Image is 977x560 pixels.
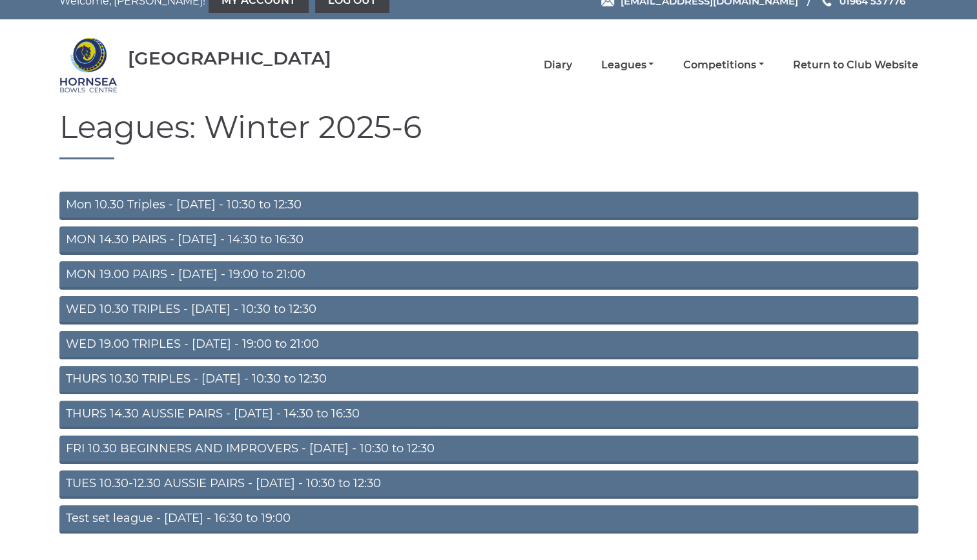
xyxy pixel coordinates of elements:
[59,296,918,325] a: WED 10.30 TRIPLES - [DATE] - 10:30 to 12:30
[59,331,918,359] a: WED 19.00 TRIPLES - [DATE] - 19:00 to 21:00
[59,110,918,159] h1: Leagues: Winter 2025-6
[601,58,653,72] a: Leagues
[128,48,331,68] div: [GEOGRAPHIC_DATA]
[59,192,918,220] a: Mon 10.30 Triples - [DATE] - 10:30 to 12:30
[59,36,118,94] img: Hornsea Bowls Centre
[683,58,763,72] a: Competitions
[59,505,918,534] a: Test set league - [DATE] - 16:30 to 19:00
[793,58,918,72] a: Return to Club Website
[59,366,918,394] a: THURS 10.30 TRIPLES - [DATE] - 10:30 to 12:30
[59,261,918,290] a: MON 19.00 PAIRS - [DATE] - 19:00 to 21:00
[59,401,918,429] a: THURS 14.30 AUSSIE PAIRS - [DATE] - 14:30 to 16:30
[543,58,571,72] a: Diary
[59,435,918,464] a: FRI 10.30 BEGINNERS AND IMPROVERS - [DATE] - 10:30 to 12:30
[59,226,918,255] a: MON 14.30 PAIRS - [DATE] - 14:30 to 16:30
[59,470,918,499] a: TUES 10.30-12.30 AUSSIE PAIRS - [DATE] - 10:30 to 12:30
